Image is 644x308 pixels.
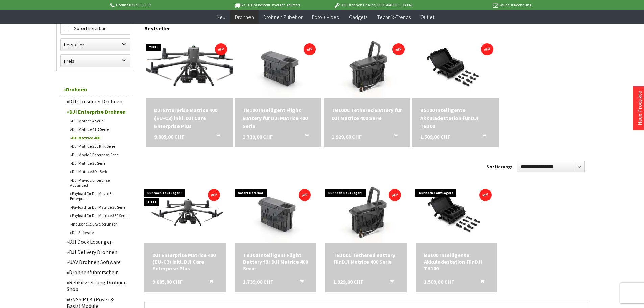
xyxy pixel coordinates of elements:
[320,1,426,9] p: DJI Drohnen Dealer [GEOGRAPHIC_DATA]
[208,133,224,141] button: In den Warenkorb
[243,106,313,130] div: TB100 Intelligent Flight Battery für DJI Matrice 400 Serie
[415,10,439,24] a: Outlet
[67,142,131,150] a: DJI Matrice 350 RTK Serie
[472,278,488,287] button: In den Warenkorb
[235,14,254,20] span: Drohnen
[486,161,512,172] label: Sortierung:
[67,189,131,203] a: Payload für DJI Mavic 3 Enterprise
[426,1,531,9] p: Kauf auf Rechnung
[243,278,273,285] span: 1.739,00 CHF
[243,252,308,272] div: TB100 Intelligent Flight Battery für DJI Matrice 400 Serie
[420,106,491,130] div: BS100 Intelligente Akkuladestation für DJI TB100
[243,133,273,141] span: 1.739,00 CHF
[420,106,491,130] a: BS100 Intelligente Akkuladestation für DJI TB100 1.509,00 CHF In den Warenkorb
[61,55,130,67] label: Preis
[154,133,184,141] span: 9.885,00 CHF
[424,252,489,272] a: BS100 Intelligente Akkuladestation für DJI TB100 1.509,00 CHF In den Warenkorb
[154,106,225,130] div: DJI Enterprise Matrice 400 (EU-C3) inkl. DJI Care Enterprise Plus
[63,247,131,257] a: DJI Delivery Drohnen
[332,106,402,122] a: TB100C Tethered Battery für DJI Matrice 400 Serie 1.929,00 CHF In den Warenkorb
[474,133,490,141] button: In den Warenkorb
[109,1,215,9] p: Hotline 032 511 11 03
[152,252,218,272] div: DJI Enterprise Matrice 400 (EU-C3) inkl. DJI Care Enterprise Plus
[63,267,131,277] a: Drohnenführerschein
[63,237,131,247] a: DJI Dock Lösungen
[424,252,489,272] div: BS100 Intelligente Akkuladestation für DJI TB100
[144,190,226,236] img: DJI Enterprise Matrice 400 (EU-C3) inkl. DJI Care Enterprise Plus
[636,91,643,125] a: Neue Produkte
[243,252,308,272] a: TB100 Intelligent Flight Battery für DJI Matrice 400 Serie 1.739,00 CHF In den Warenkorb
[154,106,225,130] a: DJI Enterprise Matrice 400 (EU-C3) inkl. DJI Care Enterprise Plus 9.885,00 CHF In den Warenkorb
[63,277,131,294] a: Rehkitzrettung Drohnen Shop
[424,278,454,285] span: 1.509,00 CHF
[67,159,131,167] a: DJI Matrice 30 Serie
[128,33,250,101] img: DJI Enterprise Matrice 400 (EU-C3) inkl. DJI Care Enterprise Plus
[372,10,415,24] a: Technik-Trends
[212,10,230,24] a: Neu
[385,133,402,141] button: In den Warenkorb
[333,252,399,265] a: TB100C Tethered Battery für DJI Matrice 400 Serie 1.929,00 CHF In den Warenkorb
[215,1,320,9] p: Bis 16 Uhr bestellt, morgen geliefert.
[230,10,259,24] a: Drohnen
[420,133,450,141] span: 1.509,00 CHF
[291,278,308,287] button: In den Warenkorb
[67,167,131,176] a: DJI Matrice 3D - Serie
[63,257,131,267] a: UAV Drohnen Software
[243,106,313,130] a: TB100 Intelligent Flight Battery für DJI Matrice 400 Serie 1.739,00 CHF In den Warenkorb
[332,133,362,141] span: 1.929,00 CHF
[144,18,588,35] div: Bestseller
[201,278,217,287] button: In den Warenkorb
[333,252,399,265] div: TB100C Tethered Battery für DJI Matrice 400 Serie
[67,125,131,134] a: DJI Matrice 4TD Serie
[67,203,131,211] a: Payload für DJI Matrice 30 Serie
[67,211,131,220] a: Payload für DJI Matrice 350 Serie
[63,106,131,117] a: DJI Enterprise Drohnen
[61,22,130,34] label: Sofort lieferbar
[333,278,363,285] span: 1.929,00 CHF
[307,10,344,24] a: Foto + Video
[382,278,398,287] button: In den Warenkorb
[327,37,407,98] img: TB100C Tethered Battery für DJI Matrice 400 Serie
[152,252,218,272] a: DJI Enterprise Matrice 400 (EU-C3) inkl. DJI Care Enterprise Plus 9.885,00 CHF In den Warenkorb
[326,183,406,243] img: TB100C Tethered Battery für DJI Matrice 400 Serie
[60,82,131,96] a: Drohnen
[416,183,497,243] img: BS100 Intelligente Akkuladestation für DJI TB100
[61,39,130,51] label: Hersteller
[152,278,183,285] span: 9.885,00 CHF
[67,176,131,189] a: DJI Mavic 2 Enterprise Advanced
[344,10,372,24] a: Gadgets
[415,37,496,98] img: BS100 Intelligente Akkuladestation für DJI TB100
[67,150,131,159] a: DJI Mavic 3 Enterprise Serie
[296,133,313,141] button: In den Warenkorb
[67,228,131,237] a: DJI Software
[263,14,303,20] span: Drohnen Zubehör
[67,134,131,142] a: DJI Matrice 400
[332,106,402,122] div: TB100C Tethered Battery für DJI Matrice 400 Serie
[238,37,318,98] img: TB100 Intelligent Flight Battery für DJI Matrice 400 Serie
[67,117,131,125] a: DJI Matrice 4 Serie
[420,14,434,20] span: Outlet
[235,183,316,243] img: TB100 Intelligent Flight Battery für DJI Matrice 400 Serie
[349,14,367,20] span: Gadgets
[63,96,131,106] a: DJI Consumer Drohnen
[259,10,307,24] a: Drohnen Zubehör
[377,14,411,20] span: Technik-Trends
[217,14,225,20] span: Neu
[67,220,131,228] a: Industrielle Erweiterungen
[312,14,339,20] span: Foto + Video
